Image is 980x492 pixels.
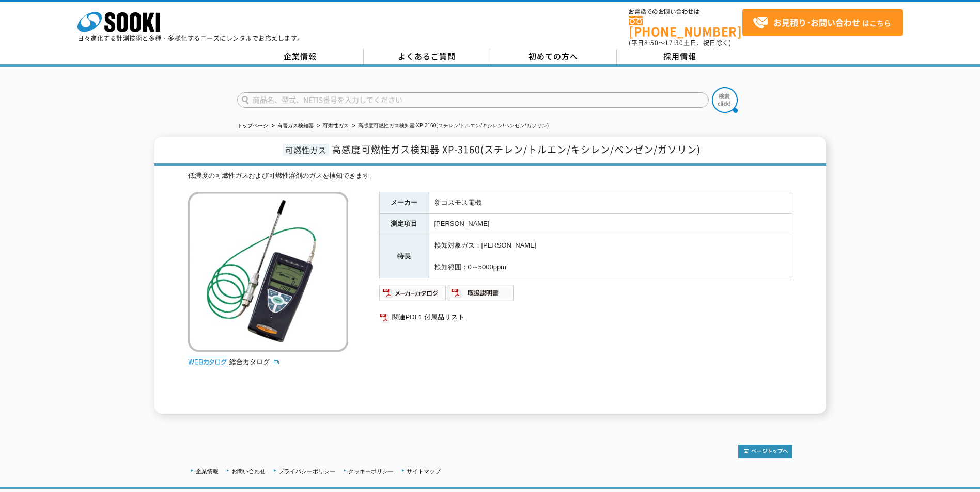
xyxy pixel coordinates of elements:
a: お問い合わせ [231,468,266,474]
td: 検知対象ガス：[PERSON_NAME] 検知範囲：0～5000ppm [429,235,792,278]
input: 商品名、型式、NETIS番号を入力してください [237,92,709,108]
a: 総合カタログ [229,358,280,366]
span: 8:50 [644,38,659,47]
a: 企業情報 [196,468,219,474]
a: サイトマップ [407,468,441,474]
a: 初めての方へ [490,49,617,64]
td: 新コスモス電機 [429,192,792,214]
th: 特長 [379,235,429,278]
span: 高感度可燃性ガス検知器 XP-3160(スチレン/トルエン/キシレン/ベンゼン/ガソリン) [332,142,701,156]
span: 初めての方へ [528,51,578,62]
p: 日々進化する計測技術と多種・多様化するニーズにレンタルでお応えします。 [77,35,304,41]
img: トップページへ [738,445,792,458]
a: 採用情報 [617,49,743,64]
a: メーカーカタログ [379,291,447,299]
span: はこちら [753,15,891,30]
img: 取扱説明書 [447,285,515,301]
a: 企業情報 [237,49,364,64]
img: 高感度可燃性ガス検知器 XP-3160(スチレン/トルエン/キシレン/ベンゼン/ガソリン) [188,192,348,352]
th: メーカー [379,192,429,214]
a: お見積り･お問い合わせはこちら [742,9,903,36]
li: 高感度可燃性ガス検知器 XP-3160(スチレン/トルエン/キシレン/ベンゼン/ガソリン) [350,121,549,132]
a: 可燃性ガス [323,123,349,128]
a: よくあるご質問 [364,49,490,64]
img: メーカーカタログ [379,285,447,301]
a: 有害ガス検知器 [277,123,314,128]
a: クッキーポリシー [348,468,394,474]
a: 関連PDF1 付属品リスト [379,310,792,324]
span: お電話でのお問い合わせは [629,9,742,15]
strong: お見積り･お問い合わせ [773,16,860,28]
div: 低濃度の可燃性ガスおよび可燃性溶剤のガスを検知できます。 [188,171,792,182]
a: プライバシーポリシー [278,468,335,474]
a: [PHONE_NUMBER] [629,16,742,37]
img: webカタログ [188,357,227,367]
span: 17:30 [665,38,683,47]
a: トップページ [237,123,268,128]
span: 可燃性ガス [283,144,329,156]
th: 測定項目 [379,214,429,235]
a: 取扱説明書 [447,291,515,299]
td: [PERSON_NAME] [429,214,792,235]
img: btn_search.png [712,87,738,113]
span: (平日 ～ 土日、祝日除く) [629,38,731,47]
